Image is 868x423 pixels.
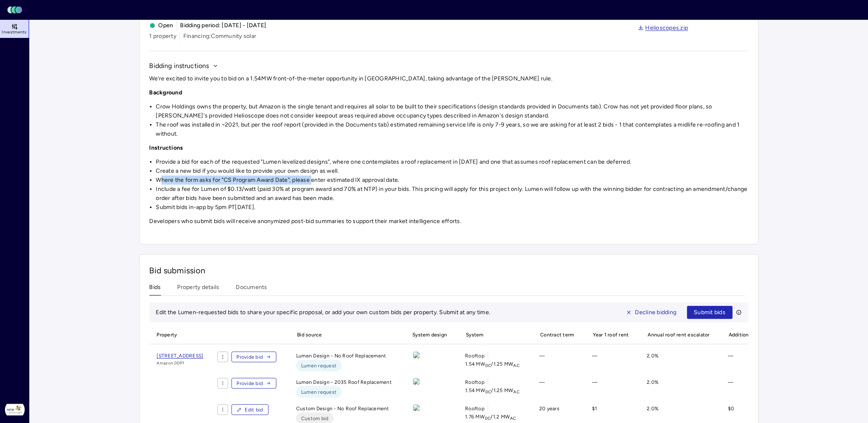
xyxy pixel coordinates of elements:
div: 2.0% [641,352,715,371]
span: [STREET_ADDRESS] [157,353,204,359]
div: — [533,352,579,371]
div: — [721,378,798,398]
span: Investments [2,30,26,35]
span: System [459,326,526,344]
a: [STREET_ADDRESS] [157,352,204,360]
button: Decline bidding [619,306,684,319]
button: Submit bids [687,306,733,319]
span: Contract term [533,326,579,344]
span: Bidding instructions [150,61,209,71]
span: System design [405,326,452,344]
button: Provide bid [232,352,277,362]
span: Provide bid [237,379,263,388]
span: Open [150,21,173,30]
sub: AC [510,416,517,421]
div: — [586,352,634,371]
span: Rooftop [466,352,485,360]
sub: DC [485,416,491,421]
span: Annual roof rent escalator [641,326,715,344]
span: 1.76 MW / 1.2 MW [466,413,517,421]
span: Bid submission [150,266,206,275]
span: 1 property [150,32,177,41]
div: 2.0% [641,378,715,398]
span: Bid source [290,326,398,344]
button: Provide bid [232,378,277,389]
sub: DC [485,363,491,368]
button: Property details [178,283,220,296]
span: Property [150,326,204,344]
a: Helioscopes.zip [638,23,688,33]
span: Lumen request [301,362,337,370]
span: Additional yearly payments [721,326,798,344]
span: Decline bidding [635,308,677,317]
button: Documents [236,283,267,296]
div: — [721,352,798,371]
span: Submit bids [694,308,726,317]
img: view [413,352,420,358]
p: We're excited to invite you to bid on a 1.54MW front-of-the-meter opportunity in [GEOGRAPHIC_DATA... [150,74,749,83]
strong: Instructions [150,144,183,151]
strong: Background [150,89,182,96]
li: Provide a bid for each of the requested "Lumen levelized designs", where one contemplates a roof ... [156,157,749,167]
sub: AC [514,389,520,395]
li: The roof was installed in ~2021, but per the roof report (provided in the Documents tab) estimate... [156,120,749,139]
img: Solar Landscape [5,400,25,420]
span: Edit bid [245,406,263,414]
li: Create a new bid if you would like to provide your own design as well. [156,167,749,176]
p: Developers who submit bids will receive anonymized post-bid summaries to support their market int... [150,217,749,226]
button: Bids [150,283,161,296]
span: 1.54 MW / 1.25 MW [466,386,520,395]
span: Amazon DDP1 [157,360,204,367]
li: Where the form asks for "CS Program Award Date", please enter estimated IX approval date. [156,176,749,185]
span: Provide bid [237,353,263,361]
div: — [533,378,579,398]
span: Edit the Lumen-requested bids to share your specific proposal, or add your own custom bids per pr... [156,309,491,316]
li: Include a fee for Lumen of $0.13/watt (paid 30% at program award and 70% at NTP) in your bids. Th... [156,185,749,203]
li: Submit bids in-app by 5pm PT[DATE]. [156,203,749,212]
div: Lumen Design - 2035 Roof Replacement [290,378,398,398]
img: view [413,378,420,385]
div: Lumen Design - No Roof Replacement [290,352,398,371]
button: Bidding instructions [150,61,218,71]
sub: AC [514,363,520,368]
span: Bidding period: [DATE] - [DATE] [180,21,267,30]
button: Edit bid [232,404,269,415]
span: Rooftop [466,404,485,413]
span: Custom bid [301,414,329,423]
span: Year 1 roof rent [586,326,634,344]
span: Financing: Community solar [183,32,256,41]
img: view [413,404,420,411]
sub: DC [485,389,491,395]
div: — [586,378,634,398]
li: Crow Holdings owns the property, but Amazon is the single tenant and requires all solar to be bui... [156,102,749,120]
span: Lumen request [301,388,337,396]
span: 1.54 MW / 1.25 MW [466,360,520,368]
span: Rooftop [466,378,485,386]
